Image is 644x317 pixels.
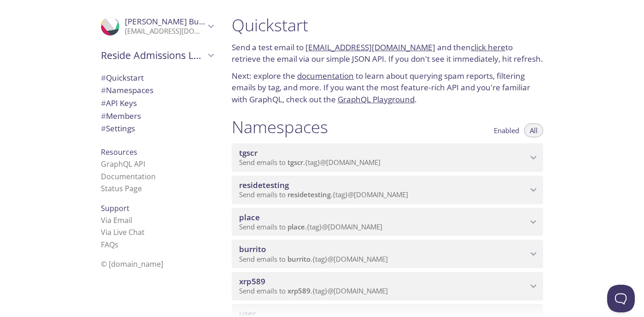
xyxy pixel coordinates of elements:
[239,244,266,254] span: burrito
[232,240,543,268] div: burrito namespace
[232,41,543,65] p: Send a test email to and then to retrieve the email via our simple JSON API. If you don't see it ...
[101,123,135,134] span: Settings
[101,85,106,95] span: #
[239,180,289,190] span: residetesting
[232,143,543,172] div: tgscr namespace
[232,208,543,236] div: place namespace
[287,222,305,231] span: place
[94,11,221,41] div: Viktor Bukovetskiy
[232,272,543,300] div: xrp589 namespace
[239,212,260,223] span: place
[338,94,415,105] a: GraphQL Playground
[488,123,525,137] button: Enabled
[94,84,221,97] div: Namespaces
[115,240,118,250] span: s
[232,176,543,204] div: residetesting namespace
[287,286,310,295] span: xrp589
[94,122,221,135] div: Team Settings
[94,43,221,67] div: Reside Admissions LLC team
[94,97,221,110] div: API Keys
[239,222,382,231] span: Send emails to . {tag} @[DOMAIN_NAME]
[101,215,132,225] a: Via Email
[101,203,129,213] span: Support
[239,276,265,287] span: xrp589
[101,111,106,121] span: #
[297,70,354,81] a: documentation
[239,254,388,264] span: Send emails to . {tag} @[DOMAIN_NAME]
[101,227,145,237] a: Via Live Chat
[524,123,543,137] button: All
[232,117,328,137] h1: Namespaces
[305,42,435,53] a: [EMAIL_ADDRESS][DOMAIN_NAME]
[125,16,233,27] span: [PERSON_NAME] Bukovetskiy
[287,190,331,199] span: residetesting
[101,183,142,194] a: Status Page
[101,147,137,157] span: Resources
[101,72,106,83] span: #
[94,71,221,84] div: Quickstart
[232,70,543,106] p: Next: explore the to learn about querying spam reports, filtering emails by tag, and more. If you...
[101,72,144,83] span: Quickstart
[101,123,106,134] span: #
[287,254,310,264] span: burrito
[232,15,543,35] h1: Quickstart
[101,49,205,62] span: Reside Admissions LLC team
[287,158,303,167] span: tgscr
[239,158,381,167] span: Send emails to . {tag} @[DOMAIN_NAME]
[607,285,635,312] iframe: Help Scout Beacon - Open
[239,190,408,199] span: Send emails to . {tag} @[DOMAIN_NAME]
[101,98,106,108] span: #
[101,171,156,182] a: Documentation
[101,240,118,250] a: FAQ
[239,286,388,295] span: Send emails to . {tag} @[DOMAIN_NAME]
[101,98,137,108] span: API Keys
[125,27,205,36] p: [EMAIL_ADDRESS][DOMAIN_NAME]
[239,147,258,158] span: tgscr
[101,259,163,269] span: © [DOMAIN_NAME]
[101,85,153,95] span: Namespaces
[471,42,505,53] a: click here
[94,110,221,123] div: Members
[101,111,141,121] span: Members
[101,159,145,169] a: GraphQL API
